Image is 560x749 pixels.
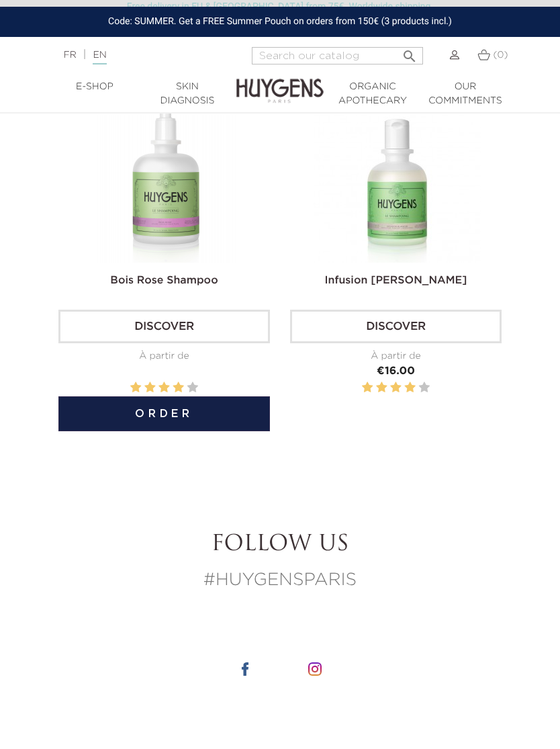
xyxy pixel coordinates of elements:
[402,44,418,60] i: 
[419,380,430,396] label: 5
[56,47,223,63] div: |
[419,80,512,108] a: Our commitments
[290,310,502,343] a: Discover
[58,349,270,363] div: À partir de
[93,50,106,64] a: EN
[404,380,415,396] label: 4
[314,95,481,263] img: Infusion Blanche Shampoo
[290,349,502,363] div: À partir de
[377,366,415,377] span: €16.00
[130,380,141,396] label: 1
[48,80,141,94] a: E-Shop
[238,662,252,676] img: icone facebook
[110,275,218,286] a: Bois Rose Shampoo
[390,380,401,396] label: 3
[326,80,419,108] a: Organic Apothecary
[493,50,508,60] span: (0)
[376,380,387,396] label: 2
[324,275,467,286] a: Infusion [PERSON_NAME]
[48,532,512,558] h2: Follow us
[63,50,76,60] a: FR
[58,310,270,343] a: Discover
[252,47,423,64] input: Search
[308,662,322,676] img: icone instagram
[398,43,422,61] button: 
[187,380,198,396] label: 5
[236,57,324,105] img: Huygens
[141,80,234,108] a: Skin Diagnosis
[58,396,270,431] button: Order
[144,380,155,396] label: 2
[158,380,169,396] label: 3
[362,380,373,396] label: 1
[173,380,183,396] label: 4
[48,568,512,594] p: #HUYGENSPARIS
